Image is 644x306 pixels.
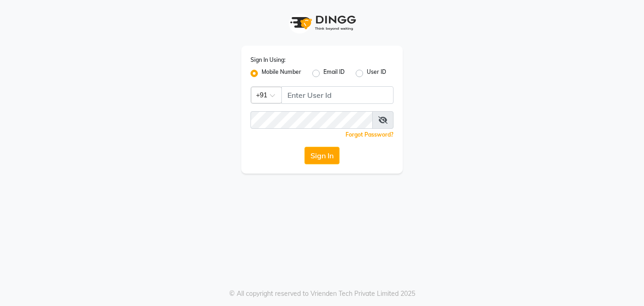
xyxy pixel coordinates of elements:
[262,68,301,79] label: Mobile Number
[250,111,373,129] input: Username
[250,56,286,64] label: Sign In Using:
[285,9,359,36] img: logo1.svg
[304,147,340,164] button: Sign In
[367,68,386,79] label: User ID
[281,86,394,104] input: Username
[323,68,345,79] label: Email ID
[346,131,394,138] a: Forgot Password?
